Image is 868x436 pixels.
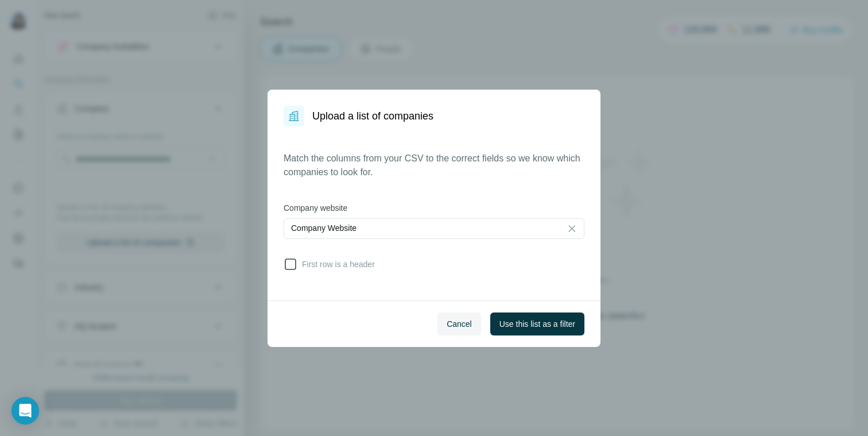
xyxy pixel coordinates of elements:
[447,318,472,330] span: Cancel
[11,397,39,425] div: Open Intercom Messenger
[490,312,584,335] button: Use this list as a filter
[499,318,575,330] span: Use this list as a filter
[284,202,584,214] label: Company website
[297,258,375,270] span: First row is a header
[437,312,481,335] button: Cancel
[291,222,356,234] p: Company Website
[312,108,433,124] h1: Upload a list of companies
[284,152,584,179] p: Match the columns from your CSV to the correct fields so we know which companies to look for.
